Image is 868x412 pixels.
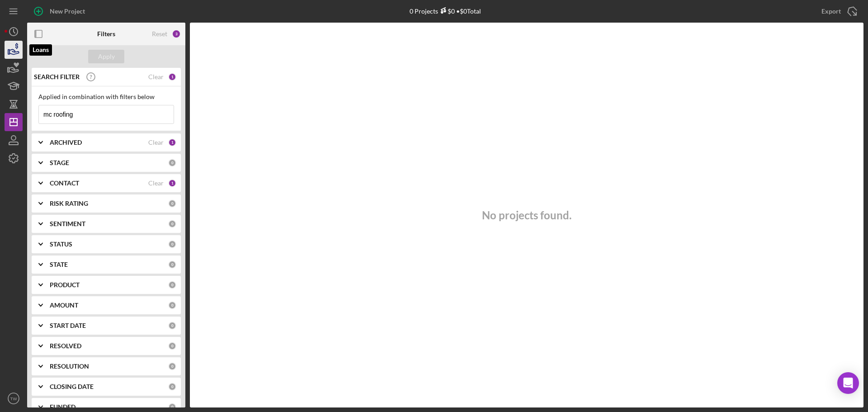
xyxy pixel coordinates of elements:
[168,179,176,187] div: 1
[148,139,164,146] div: Clear
[5,389,23,407] button: TW
[168,73,176,81] div: 1
[168,342,176,350] div: 0
[10,396,18,401] text: TW
[38,93,174,100] div: Applied in combination with filters below
[50,322,86,329] b: START DATE
[97,30,115,38] b: Filters
[168,322,176,330] div: 0
[50,220,85,227] b: SENTIMENT
[50,2,85,20] div: New Project
[168,301,176,309] div: 0
[50,200,88,207] b: RISK RATING
[50,342,81,350] b: RESOLVED
[438,7,455,15] div: $0
[50,139,82,146] b: ARCHIVED
[50,159,69,166] b: STAGE
[168,260,176,269] div: 0
[410,7,481,15] div: 0 Projects • $0 Total
[148,73,164,81] div: Clear
[172,29,181,38] div: 3
[168,159,176,167] div: 0
[50,180,79,187] b: CONTACT
[50,281,80,289] b: PRODUCT
[168,199,176,208] div: 0
[50,403,75,411] b: FUNDED
[482,209,571,222] h3: No projects found.
[812,2,863,20] button: Export
[27,2,94,20] button: New Project
[50,383,94,390] b: CLOSING DATE
[168,220,176,228] div: 0
[168,281,176,289] div: 0
[148,180,164,187] div: Clear
[34,73,80,81] b: SEARCH FILTER
[152,30,167,38] div: Reset
[837,372,859,394] div: Open Intercom Messenger
[168,403,176,411] div: 0
[168,362,176,370] div: 0
[50,241,72,248] b: STATUS
[168,240,176,248] div: 0
[50,302,78,309] b: AMOUNT
[98,50,115,63] div: Apply
[50,261,68,268] b: STATE
[821,2,841,20] div: Export
[50,363,89,370] b: RESOLUTION
[88,50,124,63] button: Apply
[168,383,176,391] div: 0
[168,138,176,147] div: 1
